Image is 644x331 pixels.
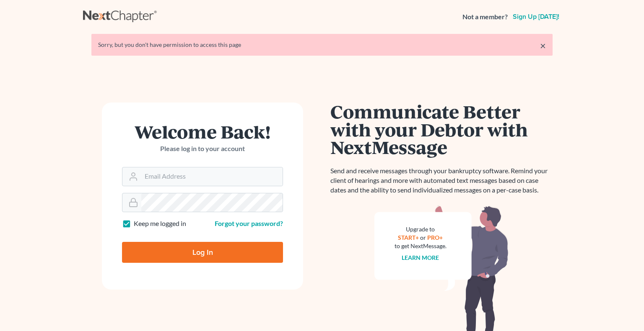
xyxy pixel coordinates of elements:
[395,242,447,250] div: to get NextMessage.
[122,242,283,263] input: Log In
[134,219,186,228] label: Keep me logged in
[462,12,508,22] strong: Not a member?
[215,219,283,227] a: Forgot your password?
[330,166,553,195] p: Send and receive messages through your bankruptcy software. Remind your client of hearings and mo...
[421,234,426,241] span: or
[122,123,283,141] h1: Welcome Back!
[398,234,419,241] a: START+
[540,41,546,51] a: ×
[330,103,553,156] h1: Communicate Better with your Debtor with NextMessage
[428,234,443,241] a: PRO+
[98,41,546,49] div: Sorry, but you don't have permission to access this page
[141,167,283,186] input: Email Address
[402,254,439,261] a: Learn more
[122,144,283,154] p: Please log in to your account
[395,225,447,233] div: Upgrade to
[511,13,561,20] a: Sign up [DATE]!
